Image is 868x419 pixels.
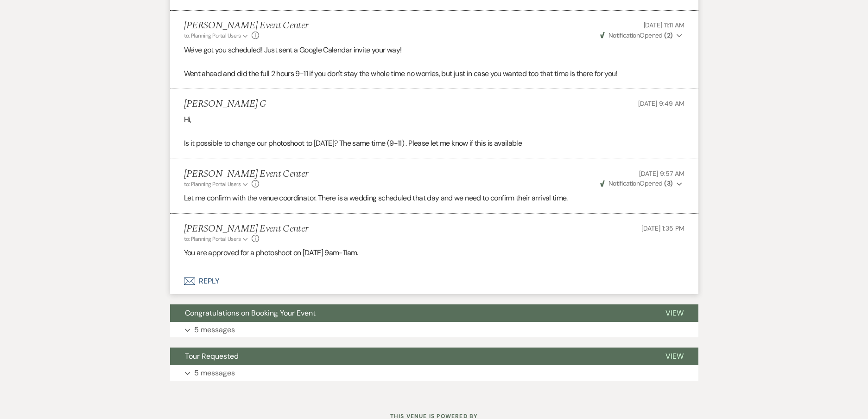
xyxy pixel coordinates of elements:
span: Opened [600,179,673,187]
h5: [PERSON_NAME] Event Center [184,223,308,235]
p: 5 messages [194,367,235,379]
p: Is it possible to change our photoshoot to [DATE]? The same time (9-11) . Please let me know if t... [184,137,684,149]
button: NotificationOpened (2) [599,31,684,40]
button: to: Planning Portal Users [184,32,250,40]
p: You are approved for a photoshoot on [DATE] 9am-11am. [184,247,684,259]
span: [DATE] 9:57 AM [639,169,684,178]
span: Congratulations on Booking Your Event [185,308,316,318]
span: to: Planning Portal Users [184,180,241,188]
p: Hi, [184,114,684,126]
span: Opened [600,31,673,39]
span: Tour Requested [185,351,239,361]
h5: [PERSON_NAME] Event Center [184,168,308,180]
button: 5 messages [170,365,698,381]
span: [DATE] 1:35 PM [641,224,684,232]
strong: ( 3 ) [664,179,672,187]
strong: ( 2 ) [664,31,672,39]
span: Notification [608,31,640,39]
button: NotificationOpened (3) [599,179,684,188]
button: View [651,304,698,322]
button: View [651,348,698,365]
button: to: Planning Portal Users [184,235,250,243]
span: to: Planning Portal Users [184,235,241,243]
span: [DATE] 11:11 AM [644,21,684,29]
button: Tour Requested [170,348,651,365]
span: View [665,308,684,318]
span: to: Planning Portal Users [184,32,241,39]
p: Went ahead and did the full 2 hours 9-11 if you don't stay the whole time no worries, but just in... [184,68,684,80]
button: to: Planning Portal Users [184,180,250,188]
h5: [PERSON_NAME] Event Center [184,20,308,32]
button: 5 messages [170,322,698,338]
p: We've got you scheduled! Just sent a Google Calendar invite your way! [184,44,684,56]
button: Reply [170,268,698,294]
h5: [PERSON_NAME] G [184,98,267,110]
span: View [665,351,684,361]
p: 5 messages [194,324,235,336]
span: Notification [608,179,640,187]
p: Let me confirm with the venue coordinator. There is a wedding scheduled that day and we need to c... [184,192,684,204]
span: [DATE] 9:49 AM [638,99,684,108]
button: Congratulations on Booking Your Event [170,304,651,322]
